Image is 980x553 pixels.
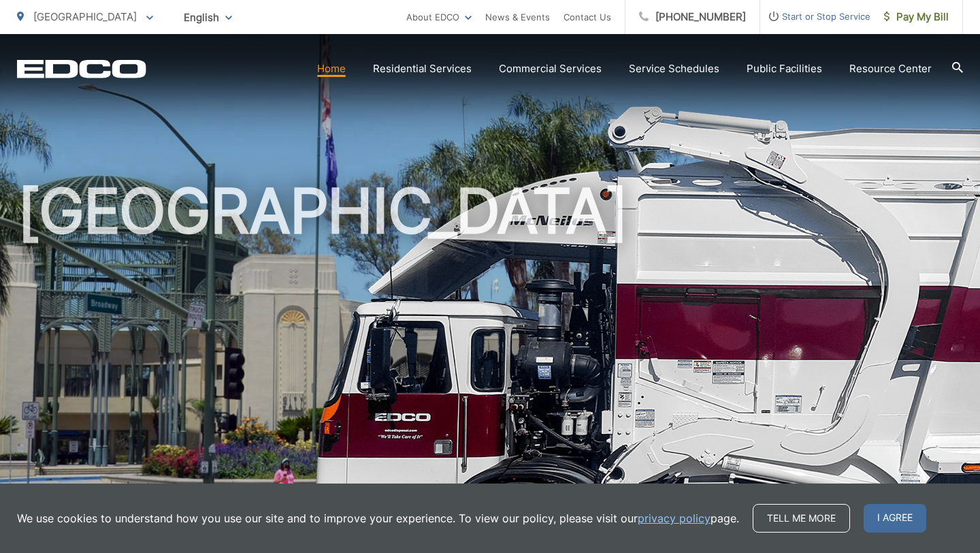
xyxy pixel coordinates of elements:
a: Home [317,61,346,77]
a: Contact Us [563,9,611,25]
p: We use cookies to understand how you use our site and to improve your experience. To view our pol... [17,510,739,526]
a: EDCD logo. Return to the homepage. [17,59,146,78]
a: Commercial Services [499,61,602,77]
span: I agree [864,504,926,533]
a: Residential Services [373,61,472,77]
a: Public Facilities [747,61,822,77]
span: Pay My Bill [884,9,949,25]
span: [GEOGRAPHIC_DATA] [33,10,137,23]
a: privacy policy [638,510,710,526]
a: Tell me more [753,504,850,533]
span: English [174,5,242,29]
a: About EDCO [406,9,472,25]
a: Service Schedules [629,61,719,77]
a: News & Events [485,9,550,25]
a: Resource Center [849,61,932,77]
